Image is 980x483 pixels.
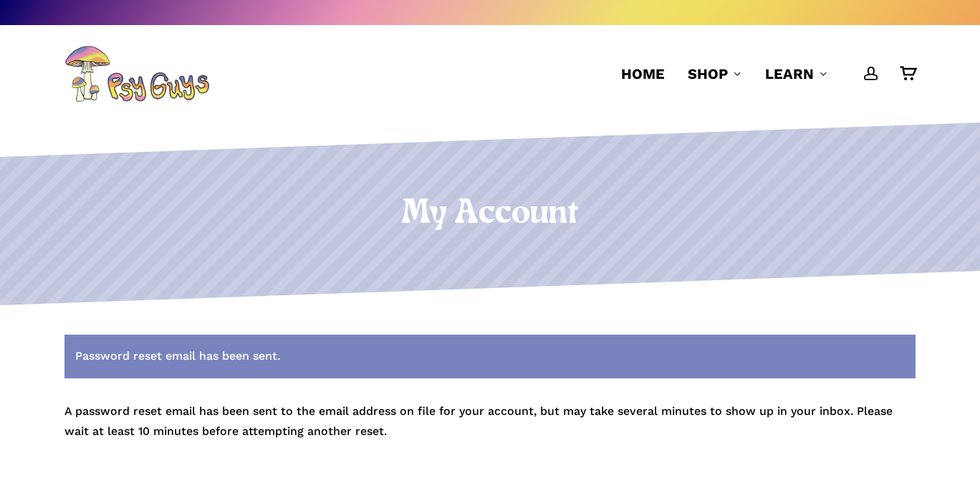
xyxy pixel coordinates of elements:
a: Shop [688,64,742,84]
span: Shop [688,65,728,82]
a: Learn [765,64,828,84]
img: PsyGuys [64,45,209,102]
a: Home [621,64,665,84]
nav: Main Menu [610,25,916,123]
a: Cart [900,66,916,82]
span: Home [621,65,665,82]
span: Learn [765,65,814,82]
div: Password reset email has been sent. [64,335,916,378]
p: A password reset email has been sent to the email address on file for your account, but may take ... [64,401,916,460]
